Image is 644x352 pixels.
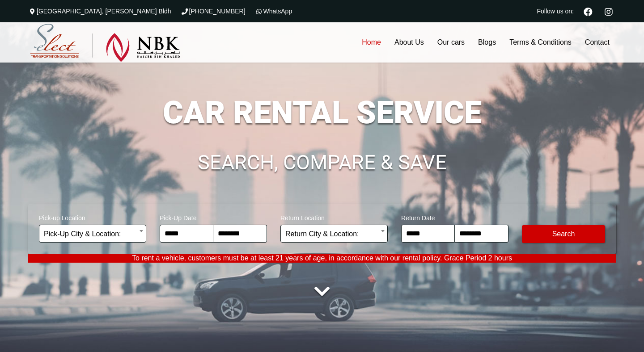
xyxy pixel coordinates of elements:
[180,8,246,15] a: [PHONE_NUMBER]
[28,254,616,263] p: To rent a vehicle, customers must be at least 21 years of age, in accordance with our rental poli...
[254,8,292,15] a: WhatsApp
[522,225,605,243] button: Modify Search
[601,6,616,16] a: Instagram
[28,152,616,173] h1: SEARCH, COMPARE & SAVE
[280,225,388,243] span: Return City & Location:
[580,6,596,16] a: Facebook
[431,22,471,63] a: Our cars
[578,22,616,63] a: Contact
[280,209,388,225] span: Return Location
[285,225,383,243] span: Return City & Location:
[388,22,431,63] a: About Us
[160,209,267,225] span: Pick-Up Date
[39,225,146,243] span: Pick-Up City & Location:
[44,225,141,243] span: Pick-Up City & Location:
[471,22,503,63] a: Blogs
[28,97,616,128] h1: CAR RENTAL SERVICE
[355,22,388,63] a: Home
[30,24,180,62] img: Select Rent a Car
[503,22,578,63] a: Terms & Conditions
[401,209,508,225] span: Return Date
[39,209,146,225] span: Pick-up Location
